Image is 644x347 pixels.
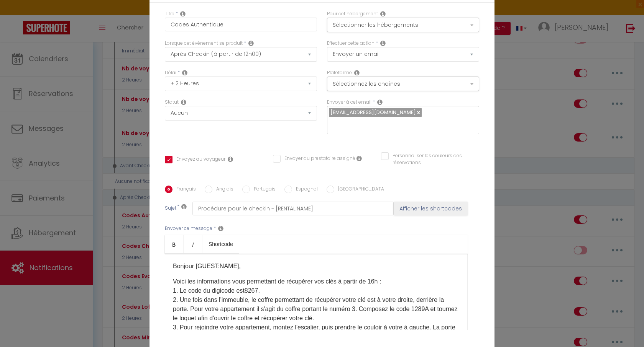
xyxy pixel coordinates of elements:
i: Envoyer au prestataire si il est assigné [356,155,362,161]
button: Sélectionner les hébergements [327,18,479,32]
label: Pour cet hébergement [327,10,378,18]
label: Espagnol [292,186,318,194]
label: Effectuer cette action [327,40,375,47]
button: Afficher les shortcodes [394,202,468,215]
i: This Rental [380,11,386,17]
label: Anglais [212,186,233,194]
label: Envoyer à cet email [327,99,371,106]
a: Shortcode [202,235,239,253]
a: Italic [184,235,202,253]
span: [EMAIL_ADDRESS][DOMAIN_NAME] [330,109,416,116]
label: Envoyer ce message [165,225,212,232]
label: Délai [165,69,176,77]
i: Event Occur [248,40,254,46]
label: Statut [165,99,179,106]
label: [GEOGRAPHIC_DATA] [334,186,386,194]
label: Plateforme [327,69,352,77]
label: Sujet [165,205,176,213]
button: Sélectionnez les chaînes [327,77,479,91]
i: Subject [181,204,187,210]
i: Title [180,11,186,17]
i: Action Channel [354,70,360,76]
i: Message [218,225,223,231]
p: Bonjour [GUEST:NAME], [173,262,460,271]
i: Action Type [380,40,386,46]
i: Recipient [377,99,383,105]
label: Lorsque cet événement se produit [165,40,243,47]
a: Bold [165,235,184,253]
i: Envoyer au voyageur [228,156,233,162]
i: Booking status [181,99,186,105]
label: Titre [165,10,174,18]
i: Action Time [182,70,187,76]
label: Portugais [250,186,276,194]
label: Français [172,186,196,194]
